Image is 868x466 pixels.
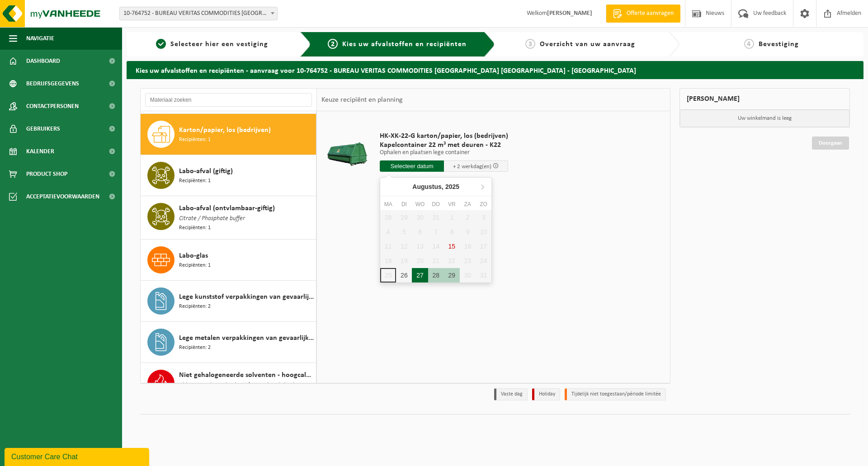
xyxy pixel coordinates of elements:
[680,110,850,127] p: Uw winkelmand is leeg
[26,50,60,72] span: Dashboard
[179,344,211,352] span: Recipiënten: 2
[547,10,592,17] strong: [PERSON_NAME]
[179,370,314,381] span: Niet gehalogeneerde solventen - hoogcalorisch in kleinverpakking
[428,268,444,282] div: 28
[26,27,54,50] span: Navigatie
[127,61,863,79] h2: Kies uw afvalstoffen en recipiënten - aanvraag voor 10-764752 - BUREAU VERITAS COMMODITIES [GEOGR...
[444,200,460,209] div: vr
[26,118,60,140] span: Gebruikers
[744,39,754,49] span: 4
[380,160,444,172] input: Selecteer datum
[494,388,528,400] li: Vaste dag
[26,163,67,185] span: Product Shop
[179,250,208,261] span: Labo-glas
[26,185,99,208] span: Acceptatievoorwaarden
[179,333,314,344] span: Lege metalen verpakkingen van gevaarlijke stoffen
[380,200,396,209] div: ma
[428,200,444,209] div: do
[179,136,211,144] span: Recipiënten: 1
[179,177,211,185] span: Recipiënten: 1
[412,268,428,282] div: 27
[145,93,312,107] input: Materiaal zoeken
[445,184,459,190] i: 2025
[179,214,245,224] span: Citrate / Phosphate buffer
[624,9,676,18] span: Offerte aanvragen
[179,224,211,232] span: Recipiënten: 1
[759,41,799,48] span: Bevestiging
[179,381,304,391] span: Chloorvrij solventvloeibare fractie / Fuel vloeibaar
[141,196,316,240] button: Labo-afval (ontvlambaar-giftig) Citrate / Phosphate buffer Recipiënten: 1
[120,7,277,20] span: 10-764752 - BUREAU VERITAS COMMODITIES ANTWERP NV - ANTWERPEN
[532,388,560,400] li: Holiday
[396,268,412,282] div: 26
[540,41,635,48] span: Overzicht van uw aanvraag
[5,446,151,466] iframe: chat widget
[328,39,338,49] span: 2
[679,88,850,110] div: [PERSON_NAME]
[444,268,460,282] div: 29
[460,200,476,209] div: za
[179,261,211,270] span: Recipiënten: 1
[179,292,314,302] span: Lege kunststof verpakkingen van gevaarlijke stoffen
[170,41,268,48] span: Selecteer hier een vestiging
[26,72,79,95] span: Bedrijfsgegevens
[525,39,535,49] span: 3
[317,89,407,111] div: Keuze recipiënt en planning
[179,166,233,177] span: Labo-afval (giftig)
[141,155,316,196] button: Labo-afval (giftig) Recipiënten: 1
[342,41,467,48] span: Kies uw afvalstoffen en recipiënten
[179,302,211,311] span: Recipiënten: 2
[26,140,54,163] span: Kalender
[141,281,316,322] button: Lege kunststof verpakkingen van gevaarlijke stoffen Recipiënten: 2
[141,363,316,406] button: Niet gehalogeneerde solventen - hoogcalorisch in kleinverpakking Chloorvrij solventvloeibare frac...
[380,141,508,150] span: Kapelcontainer 22 m³ met deuren - K22
[119,7,278,20] span: 10-764752 - BUREAU VERITAS COMMODITIES ANTWERP NV - ANTWERPEN
[141,114,316,155] button: Karton/papier, los (bedrijven) Recipiënten: 1
[26,95,79,118] span: Contactpersonen
[141,240,316,281] button: Labo-glas Recipiënten: 1
[131,39,293,50] a: 1Selecteer hier een vestiging
[412,200,428,209] div: wo
[565,388,666,400] li: Tijdelijk niet toegestaan/période limitée
[156,39,166,49] span: 1
[179,125,271,136] span: Karton/papier, los (bedrijven)
[812,137,849,150] a: Doorgaan
[409,179,463,194] div: Augustus,
[179,203,275,214] span: Labo-afval (ontvlambaar-giftig)
[453,164,491,169] span: + 2 werkdag(en)
[141,322,316,363] button: Lege metalen verpakkingen van gevaarlijke stoffen Recipiënten: 2
[606,5,680,23] a: Offerte aanvragen
[380,132,508,141] span: HK-XK-22-G karton/papier, los (bedrijven)
[380,150,508,156] p: Ophalen en plaatsen lege container
[476,200,491,209] div: zo
[396,200,412,209] div: di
